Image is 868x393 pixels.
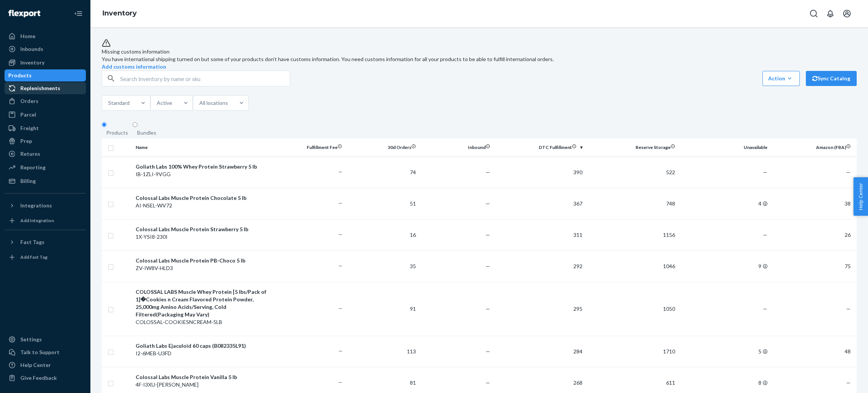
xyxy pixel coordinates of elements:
[486,232,490,238] span: —
[102,63,166,70] a: Add customs information
[102,122,107,127] input: Products
[770,250,857,282] td: 75
[5,359,86,371] a: Help Center
[846,169,851,175] span: —
[20,150,40,158] div: Returns
[770,219,857,250] td: 26
[108,99,130,107] div: Standard
[5,69,86,81] a: Products
[20,111,36,118] div: Parcel
[5,43,86,55] a: Inbounds
[5,251,86,263] a: Add Fast Tag
[806,71,857,86] button: Sync Catalog
[5,161,86,173] a: Reporting
[763,305,767,312] span: —
[136,381,268,388] div: 4F-I3XU-[PERSON_NAME]
[8,10,40,17] img: Flexport logo
[763,232,767,238] span: —
[136,318,268,326] div: COLOSSAL-COOKIESNCREAM-5LB
[228,99,229,107] input: All locations
[102,9,137,17] a: Inventory
[486,348,490,355] span: —
[853,177,868,216] button: Help Center
[274,377,342,385] p: ...
[678,250,770,282] td: 9
[20,217,54,224] div: Add Integration
[5,30,86,42] a: Home
[763,71,800,86] button: Action
[768,75,794,82] div: Action
[20,336,42,343] div: Settings
[136,233,268,241] div: 1X-YSI8-230I
[133,138,271,157] th: Name
[770,188,857,219] td: 38
[20,124,39,132] div: Freight
[345,157,419,188] td: 74
[5,372,86,384] button: Give Feedback
[585,219,678,250] td: 1156
[345,250,419,282] td: 35
[345,188,419,219] td: 51
[20,202,52,209] div: Integrations
[20,45,43,53] div: Inbounds
[493,157,585,188] td: 390
[678,188,770,219] td: 4
[136,170,268,178] div: IB-1ZLI-9VGG
[20,164,46,171] div: Reporting
[419,138,493,157] th: Inbound
[493,282,585,336] td: 295
[5,109,86,121] a: Parcel
[5,346,86,358] a: Talk to Support
[585,157,678,188] td: 522
[271,138,345,157] th: Fulfillment Fee
[585,250,678,282] td: 1046
[136,163,268,170] div: Goliath Labs 100% Whey Protein Strawberry 5 lb
[5,215,86,227] a: Add Integration
[274,167,342,174] p: ...
[493,219,585,250] td: 311
[493,188,585,219] td: 367
[678,336,770,367] td: 5
[136,288,268,318] div: COLOSSAL LABS Muscle Whey Protein [5 lbs/Pack of 1]�Cookies n Cream Flavored Protein Powder, 25,0...
[136,202,268,209] div: AI-NSEL-WV72
[486,200,490,207] span: —
[846,305,851,312] span: —
[5,57,86,69] a: Inventory
[106,129,128,137] div: Products
[5,148,86,160] a: Returns
[172,99,173,107] input: Active
[5,82,86,94] a: Replenishments
[274,198,342,206] p: ...
[71,6,86,21] button: Close Navigation
[345,282,419,336] td: 91
[199,99,228,107] div: All locations
[486,379,490,386] span: —
[157,99,172,107] div: Active
[770,138,857,157] th: Amazon (FBA)
[136,226,268,233] div: Colossal Labs Muscle Protein Strawberry 5 lb
[137,129,156,137] div: Bundles
[20,59,44,66] div: Inventory
[20,361,51,369] div: Help Center
[5,95,86,107] a: Orders
[274,303,342,311] p: ...
[102,48,170,55] span: Missing customs information
[5,175,86,187] a: Billing
[763,169,767,175] span: —
[120,71,290,86] input: Search inventory by name or sku
[585,188,678,219] td: 748
[136,350,268,357] div: I2-6MEB-U3FD
[20,374,57,382] div: Give Feedback
[8,72,32,79] div: Products
[136,194,268,202] div: Colossal Labs Muscle Protein Chocolate 5 lb
[493,138,585,157] th: DTC Fulfillment
[20,97,38,105] div: Orders
[274,261,342,268] p: ...
[5,236,86,248] button: Fast Tags
[486,263,490,269] span: —
[345,219,419,250] td: 16
[345,336,419,367] td: 113
[770,336,857,367] td: 48
[136,257,268,264] div: Colossal Labs Muscle Protein PB-Choco 5 lb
